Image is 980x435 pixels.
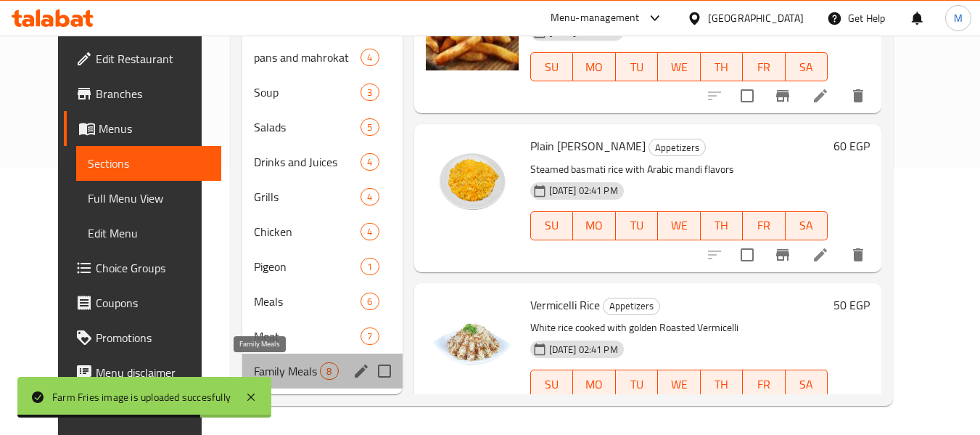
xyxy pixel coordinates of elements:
[648,139,706,156] div: Appetizers
[254,293,361,310] div: Meals
[254,258,361,275] span: Pigeon
[361,121,378,134] span: 5
[701,370,744,399] button: TH
[96,329,210,346] span: Promotions
[254,118,361,136] span: Salads
[707,57,738,78] span: TH
[530,52,573,81] button: SU
[841,237,876,272] button: delete
[743,52,786,81] button: FR
[743,211,786,240] button: FR
[64,355,222,390] a: Menu disclaimer
[64,285,222,320] a: Coupons
[361,153,379,171] div: items
[701,52,744,81] button: TH
[242,214,402,249] div: Chicken4
[242,319,402,354] div: Meat7
[579,57,610,78] span: MO
[361,49,379,66] div: items
[786,370,828,399] button: SA
[573,211,616,240] button: MO
[812,87,829,105] a: Edit menu item
[616,370,659,399] button: TU
[579,215,610,236] span: MO
[543,343,624,357] span: [DATE] 02:41 PM
[361,258,379,275] div: items
[361,225,378,239] span: 4
[361,260,378,274] span: 1
[537,374,567,395] span: SU
[530,370,573,399] button: SU
[579,374,610,395] span: MO
[426,136,519,229] img: Plain Mandi Rice
[242,284,402,319] div: Meals6
[242,110,402,145] div: Salads5
[96,85,210,102] span: Branches
[254,153,361,171] span: Drinks and Juices
[537,57,567,78] span: SU
[361,330,378,343] span: 7
[622,57,653,78] span: TU
[361,295,378,309] span: 6
[658,52,701,81] button: WE
[765,78,800,113] button: Branch-specific-item
[833,295,870,315] h6: 50 EGP
[254,362,320,380] span: Family Meals
[732,81,762,111] span: Select to update
[622,374,653,395] span: TU
[254,328,361,345] span: Meat
[96,294,210,312] span: Coupons
[242,75,402,110] div: Soup3
[791,215,823,236] span: SA
[52,389,231,405] div: Farm Fries image is uploaded succesfully
[749,374,780,395] span: FR
[616,52,659,81] button: TU
[841,78,876,113] button: delete
[604,298,659,314] span: Appetizers
[786,52,828,81] button: SA
[350,360,372,382] button: edit
[664,215,695,236] span: WE
[732,240,762,270] span: Select to update
[361,328,379,345] div: items
[361,51,378,65] span: 4
[254,84,361,101] span: Soup
[88,224,210,242] span: Edit Menu
[254,188,361,206] span: Grills
[658,211,701,240] button: WE
[707,374,738,395] span: TH
[64,76,222,111] a: Branches
[64,41,222,76] a: Edit Restaurant
[361,86,378,99] span: 3
[749,215,780,236] span: FR
[658,370,701,399] button: WE
[537,215,567,236] span: SU
[254,223,361,240] span: Chicken
[254,49,361,66] span: pans and mahrokat
[603,298,660,315] div: Appetizers
[96,50,210,68] span: Edit Restaurant
[321,365,337,378] span: 8
[88,155,210,172] span: Sections
[708,10,804,26] div: [GEOGRAPHIC_DATA]
[649,139,705,156] span: Appetizers
[701,211,744,240] button: TH
[64,320,222,355] a: Promotions
[530,135,646,157] span: Plain [PERSON_NAME]
[361,84,379,101] div: items
[812,246,829,264] a: Edit menu item
[664,374,695,395] span: WE
[361,293,379,310] div: items
[361,190,378,204] span: 4
[242,145,402,179] div: Drinks and Juices4
[530,319,828,337] p: White rice cooked with golden Roasted Vermicelli
[242,179,402,214] div: Grills4
[573,52,616,81] button: MO
[361,155,378,169] span: 4
[543,184,624,198] span: [DATE] 02:41 PM
[616,211,659,240] button: TU
[242,354,402,389] div: Family Meals8edit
